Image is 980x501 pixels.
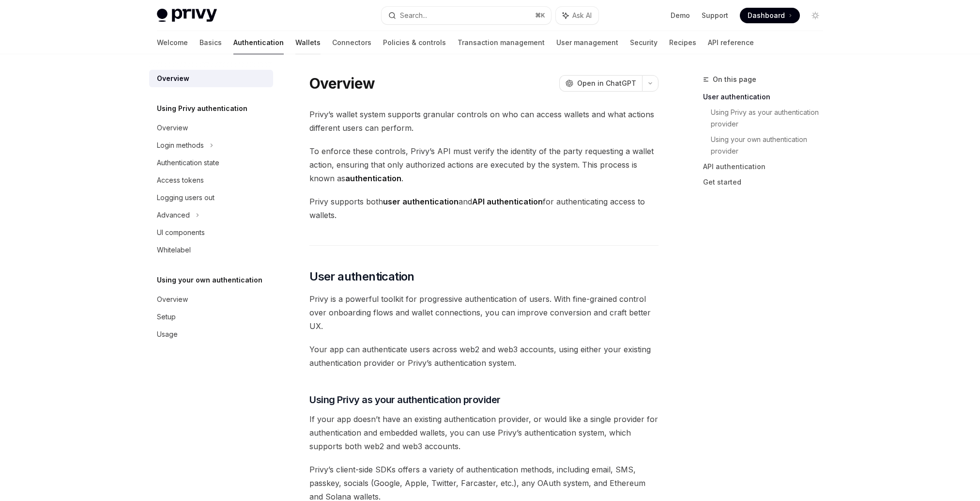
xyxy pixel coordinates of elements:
[332,31,371,54] a: Connectors
[556,31,618,54] a: User management
[149,326,273,343] a: Usage
[149,224,273,241] a: UI components
[572,11,592,20] span: Ask AI
[559,75,642,92] button: Open in ChatGPT
[157,31,188,54] a: Welcome
[157,274,262,286] h5: Using your own authentication
[149,291,273,308] a: Overview
[703,174,831,190] a: Get started
[157,103,247,114] h5: Using Privy authentication
[149,154,273,172] a: Authentication state
[708,31,754,54] a: API reference
[400,10,427,21] div: Search...
[157,73,189,84] div: Overview
[157,311,176,323] div: Setup
[157,157,219,169] div: Authentication state
[748,11,785,20] span: Dashboard
[157,140,204,151] div: Login methods
[713,74,756,85] span: On this page
[149,172,273,189] a: Access tokens
[157,244,191,256] div: Whitelabel
[157,174,204,186] div: Access tokens
[458,31,545,54] a: Transaction management
[157,329,178,340] div: Usage
[149,241,273,259] a: Whitelabel
[711,132,831,159] a: Using your own authentication provider
[309,108,658,135] span: Privy’s wallet system supports granular controls on who can access wallets and what actions diffe...
[671,11,690,20] a: Demo
[382,7,551,24] button: Search...⌘K
[149,119,273,137] a: Overview
[309,144,658,185] span: To enforce these controls, Privy’s API must verify the identity of the party requesting a wallet ...
[630,31,658,54] a: Security
[383,31,446,54] a: Policies & controls
[577,78,636,88] span: Open in ChatGPT
[149,70,273,87] a: Overview
[556,7,598,24] button: Ask AI
[309,292,658,333] span: Privy is a powerful toolkit for progressive authentication of users. With fine-grained control ov...
[295,31,321,54] a: Wallets
[157,9,217,22] img: light logo
[149,189,273,206] a: Logging users out
[157,294,188,305] div: Overview
[711,105,831,132] a: Using Privy as your authentication provider
[309,269,414,284] span: User authentication
[309,393,501,407] span: Using Privy as your authentication provider
[703,89,831,105] a: User authentication
[157,227,205,238] div: UI components
[702,11,728,20] a: Support
[345,173,401,183] strong: authentication
[309,75,375,92] h1: Overview
[309,343,658,370] span: Your app can authenticate users across web2 and web3 accounts, using either your existing authent...
[157,209,190,221] div: Advanced
[669,31,696,54] a: Recipes
[383,197,459,206] strong: user authentication
[149,308,273,326] a: Setup
[157,122,188,134] div: Overview
[233,31,284,54] a: Authentication
[740,8,800,23] a: Dashboard
[157,192,214,204] div: Logging users out
[199,31,222,54] a: Basics
[309,195,658,222] span: Privy supports both and for authenticating access to wallets.
[472,197,543,206] strong: API authentication
[703,159,831,174] a: API authentication
[309,412,658,453] span: If your app doesn’t have an existing authentication provider, or would like a single provider for...
[808,8,823,23] button: Toggle dark mode
[535,12,545,19] span: ⌘ K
